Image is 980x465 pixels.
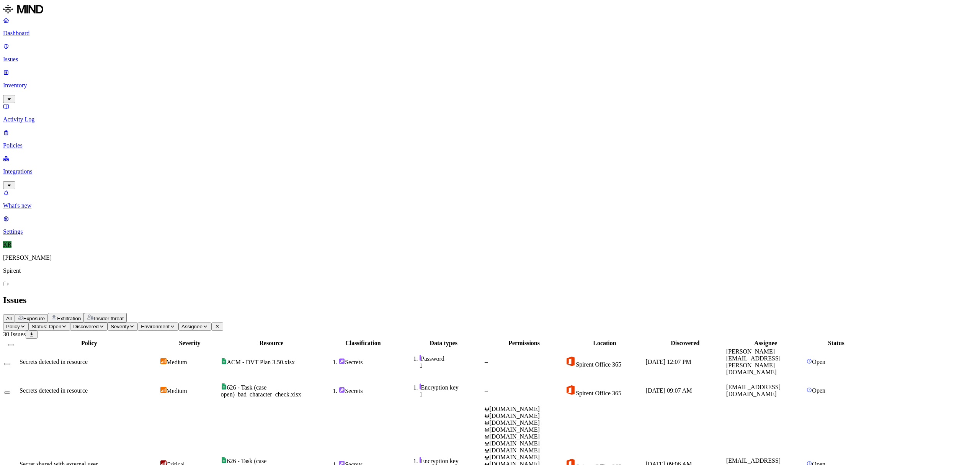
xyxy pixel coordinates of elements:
p: Policies [3,142,977,149]
span: 30 Issues [3,331,26,337]
div: Policy [20,340,159,347]
span: – [485,359,488,365]
img: secret-line.svg [420,355,421,361]
img: google-sheets.svg [221,358,227,364]
div: [DOMAIN_NAME] [485,454,563,461]
span: Spirent Office 365 [576,390,621,396]
div: Secrets [339,387,402,395]
span: Discovered [73,324,99,329]
div: Encryption key [420,457,483,465]
p: Settings [3,228,977,235]
p: Issues [3,56,977,63]
a: Issues [3,43,977,63]
img: office-365.svg [565,356,576,367]
img: office-365.svg [565,385,576,395]
div: 1 [420,391,483,398]
span: Open [812,359,825,365]
div: Classification [323,340,402,347]
span: KR [3,241,11,248]
span: Policy [6,324,20,329]
div: [DOMAIN_NAME] [485,413,563,419]
a: Integrations [3,155,977,188]
img: google-sheets.svg [221,457,227,463]
h2: Issues [3,295,977,305]
img: status-open.svg [807,359,812,364]
img: secret.svg [339,387,345,393]
span: 626 - Task (case open)_bad_character_check.xlsx [221,384,301,398]
a: Activity Log [3,103,977,123]
img: status-open.svg [807,387,812,393]
span: ACM - DVT Plan 3.50.xlsx [227,359,295,365]
div: Status [807,340,866,347]
img: secret-line.svg [420,457,421,463]
div: Assignee [726,340,805,347]
a: What's new [3,189,977,209]
img: google-sheets.svg [221,383,227,390]
a: Inventory [3,69,977,102]
div: [DOMAIN_NAME] [485,447,563,454]
span: Environment [141,324,170,329]
span: Status: Open [32,324,62,329]
div: Resource [221,340,322,347]
p: Spirent [3,267,977,274]
span: Exfiltration [57,316,81,321]
img: severity-medium.svg [160,358,167,364]
span: Spirent Office 365 [576,361,621,368]
span: Assignee [181,324,203,329]
img: MIND [3,3,43,15]
span: Medium [167,359,187,365]
div: [DOMAIN_NAME] [485,433,563,440]
a: Dashboard [3,17,977,37]
p: Dashboard [3,30,977,37]
div: Severity [160,340,219,347]
button: Select all [8,344,14,346]
div: Data types [404,340,483,347]
img: secret-line.svg [420,383,421,390]
img: secret.svg [339,358,345,364]
p: Activity Log [3,116,977,123]
span: Medium [167,388,187,394]
span: Secrets detected in resource [20,387,88,394]
div: 1 [420,362,483,369]
a: Settings [3,215,977,235]
a: MIND [3,3,977,17]
a: Policies [3,129,977,149]
img: severity-medium.svg [160,387,167,393]
span: Insider threat [94,316,124,321]
div: Secrets [339,358,402,366]
p: Inventory [3,82,977,89]
span: [DATE] 09:07 AM [646,387,692,394]
button: Select row [4,391,10,394]
span: – [485,387,488,394]
span: All [6,316,12,321]
span: [DATE] 12:07 PM [646,359,691,365]
p: Integrations [3,168,977,175]
div: Password [420,355,483,362]
span: [EMAIL_ADDRESS][DOMAIN_NAME] [726,384,781,397]
span: Secrets detected in resource [20,359,88,365]
div: Discovered [646,340,725,347]
div: [DOMAIN_NAME] [485,419,563,426]
span: [PERSON_NAME][EMAIL_ADDRESS][PERSON_NAME][DOMAIN_NAME] [726,348,781,375]
button: Select row [4,363,10,365]
div: Encryption key [420,383,483,391]
span: Exposure [23,316,45,321]
div: Location [565,340,644,347]
div: [DOMAIN_NAME] [485,440,563,447]
div: [DOMAIN_NAME] [485,426,563,433]
span: Open [812,387,825,394]
span: Severity [111,324,129,329]
p: What's new [3,202,977,209]
div: [DOMAIN_NAME] [485,406,563,413]
div: Permissions [485,340,563,347]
